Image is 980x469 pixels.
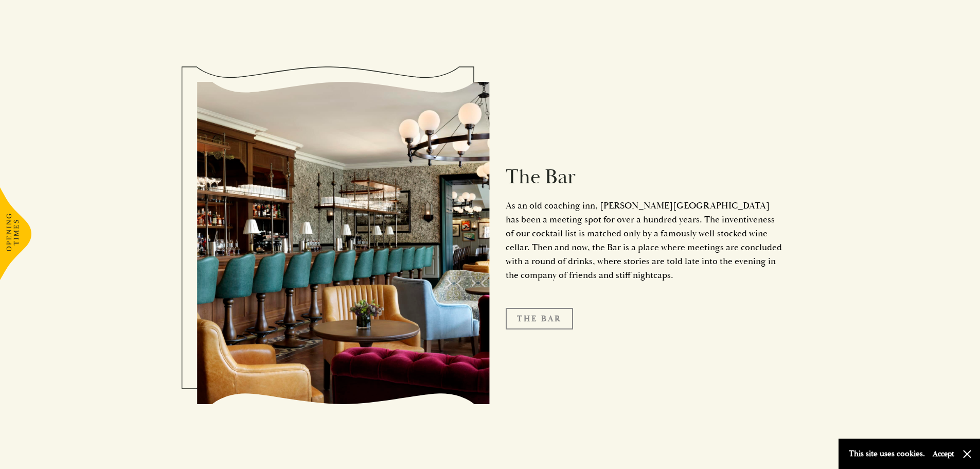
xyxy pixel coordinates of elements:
[506,308,573,329] a: The Bar
[849,446,925,461] p: This site uses cookies.
[506,199,783,282] p: As an old coaching inn, [PERSON_NAME][GEOGRAPHIC_DATA] has been a meeting spot for over a hundred...
[962,449,972,459] button: Close and accept
[933,449,954,459] button: Accept
[506,165,783,189] h2: The Bar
